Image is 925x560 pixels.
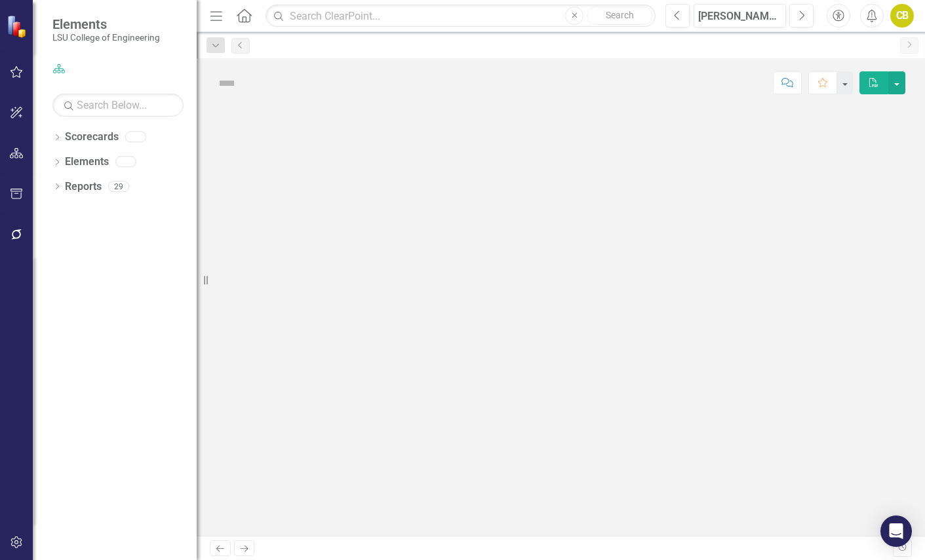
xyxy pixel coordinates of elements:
span: Elements [52,16,160,32]
span: Search [606,10,634,20]
a: Elements [65,155,109,170]
div: Open Intercom Messenger [880,515,912,547]
input: Search Below... [52,94,184,117]
div: [PERSON_NAME] 2024 [698,9,781,24]
small: LSU College of Engineering [52,32,160,43]
img: Not Defined [216,73,237,94]
button: CB [890,4,914,28]
input: Search ClearPoint... [266,5,656,28]
img: ClearPoint Strategy [7,15,30,38]
div: 29 [108,181,129,192]
button: Search [587,7,652,25]
a: Reports [65,179,102,195]
a: Scorecards [65,130,119,145]
button: [PERSON_NAME] 2024 [694,4,786,28]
